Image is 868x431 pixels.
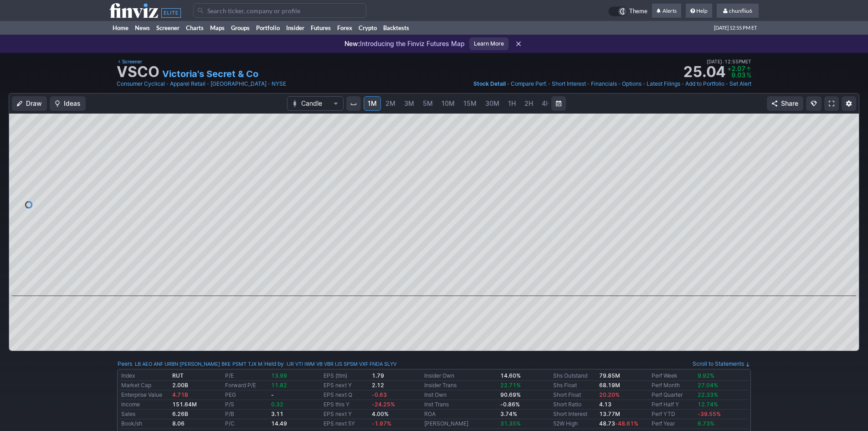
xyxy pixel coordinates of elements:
[500,401,520,408] b: -0.86%
[154,359,163,369] a: ANF
[551,381,597,390] td: Shs Float
[221,359,231,369] a: BKE
[271,401,283,408] span: 0.32
[422,419,498,429] td: [PERSON_NAME]
[459,96,481,111] a: 15M
[422,400,498,410] td: Inst Trans
[647,80,680,87] span: Latest Filings
[271,391,274,398] b: -
[170,79,205,88] a: Apparel Retail
[599,382,620,389] b: 68.19M
[117,79,165,88] a: Consumer Cyclical
[511,79,547,88] a: Compare Perf.
[504,96,520,111] a: 1H
[599,401,611,408] a: 4.13
[473,80,506,87] span: Stock Detail
[553,391,581,398] a: Short Float
[599,391,620,398] a: 20.20%
[698,410,721,417] span: -39.55%
[548,79,551,88] span: •
[117,65,159,79] h1: VSCO
[223,400,269,410] td: P/S
[322,419,370,429] td: EPS next 5Y
[481,96,503,111] a: 30M
[698,391,718,398] span: 22.33%
[552,79,586,88] a: Short Interest
[683,65,725,79] strong: 25.04
[469,37,508,50] a: Learn More
[359,359,368,369] a: VXF
[258,359,262,369] a: M
[364,96,381,111] a: 1M
[618,79,621,88] span: •
[118,360,132,367] a: Peers
[551,96,566,111] button: Range
[223,381,269,390] td: Forward P/E
[372,420,391,427] span: -1.97%
[722,57,724,66] span: •
[485,99,499,107] span: 30M
[384,359,396,369] a: SLYV
[511,80,547,87] span: Compare Perf.
[806,96,822,111] button: Explore new features
[142,359,152,369] a: AEO
[642,79,646,88] span: •
[731,71,745,79] span: 9.03
[153,21,183,35] a: Screener
[500,391,521,398] b: 90.69%
[271,372,287,379] span: 13.99
[287,359,294,369] a: IJR
[500,372,521,379] b: 14.60%
[422,371,498,381] td: Insider Own
[781,99,798,108] span: Share
[262,359,396,369] div: | :
[686,4,712,18] a: Help
[232,359,247,369] a: PSMT
[650,390,696,400] td: Perf Quarter
[437,96,459,111] a: 10M
[746,71,751,79] span: %
[316,359,323,369] a: VB
[372,372,384,379] b: 1.79
[551,371,597,381] td: Shs Outstand
[355,21,380,35] a: Crypto
[707,57,751,66] span: [DATE] 12:55PM ET
[729,7,752,14] span: chunfliu6
[206,79,210,88] span: •
[419,96,437,111] a: 5M
[422,410,498,419] td: ROA
[423,99,433,107] span: 5M
[385,99,395,107] span: 2M
[500,410,517,417] b: 3.74%
[422,381,498,390] td: Insider Trans
[650,410,696,419] td: Perf YTD
[442,99,455,107] span: 10M
[717,4,759,18] a: chunfliu6
[507,79,510,88] span: •
[164,359,178,369] a: URBN
[12,96,47,111] button: Draw
[322,371,370,381] td: EPS (ttm)
[162,68,258,80] a: Victoria's Secret & Co
[172,410,188,417] b: 6.26B
[180,359,220,369] a: [PERSON_NAME]
[681,79,684,88] span: •
[267,79,271,88] span: •
[372,410,389,417] b: 4.00%
[500,382,521,389] span: 22.71%
[380,21,412,35] a: Backtests
[135,359,141,369] a: LB
[524,99,533,107] span: 2H
[322,390,370,400] td: EPS next Q
[368,99,377,107] span: 1M
[463,99,477,107] span: 15M
[698,382,718,389] span: 27.04%
[551,419,597,429] td: 52W High
[172,391,188,398] span: 4.71B
[599,410,620,417] a: 13.77M
[698,372,714,379] span: 9.92%
[253,21,283,35] a: Portfolio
